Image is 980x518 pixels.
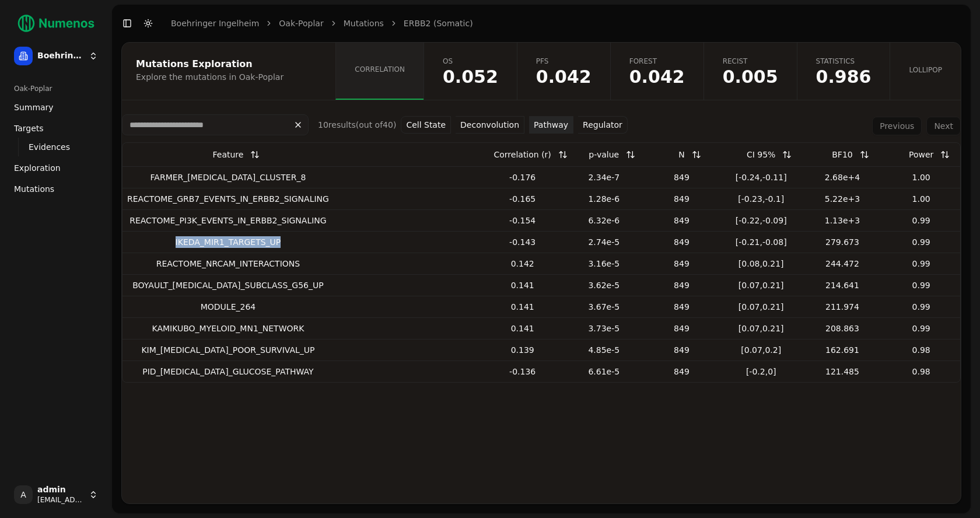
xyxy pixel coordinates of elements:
[127,236,329,248] div: IKEDA_MIR1_TARGETS_UP
[569,279,639,291] div: 3.62e-5
[887,323,956,334] div: 0.99
[127,301,329,313] div: MODULE_264
[485,366,560,377] div: -0.136
[24,139,89,155] a: Evidences
[279,17,323,29] a: Oak-Poplar
[887,215,956,226] div: 0.99
[569,301,639,313] div: 3.67e-5
[29,141,70,153] span: Evidences
[485,323,560,334] div: 0.141
[648,301,715,313] div: 849
[569,193,639,205] div: 1.28e-6
[9,79,103,98] div: Oak-Poplar
[443,68,498,86] span: 0.0522033351209229
[485,193,560,205] div: -0.165
[127,344,329,356] div: KIM_[MEDICAL_DATA]_POOR_SURVIVAL_UP
[37,495,84,505] span: [EMAIL_ADDRESS]
[648,323,715,334] div: 849
[887,193,956,205] div: 1.00
[318,120,356,129] span: 10 result s
[807,215,878,226] div: 1.13e+3
[9,481,103,509] button: Aadmin[EMAIL_ADDRESS]
[127,171,329,183] div: FARMER_[MEDICAL_DATA]_CLUSTER_8
[14,485,33,504] span: A
[724,366,798,377] div: [ -0.2 , 0 ]
[887,344,956,356] div: 0.98
[9,9,103,37] img: Numenos
[344,17,384,29] a: Mutations
[127,193,329,205] div: REACTOME_GRB7_EVENTS_IN_ERBB2_SIGNALING
[890,43,961,100] a: Lollipop
[14,123,44,134] span: Targets
[648,344,715,356] div: 849
[724,344,798,356] div: [ 0.07 , 0.2 ]
[569,215,639,226] div: 6.32e-6
[724,236,798,248] div: [ -0.21 , -0.08 ]
[171,17,259,29] a: Boehringer Ingelheim
[887,279,956,291] div: 0.99
[648,366,715,377] div: 849
[136,71,318,83] div: Explore the mutations in Oak-Poplar
[485,301,560,313] div: 0.141
[536,57,591,66] span: PFS
[529,116,573,134] button: Pathway
[569,236,639,248] div: 2.74e-5
[678,144,684,165] div: N
[648,279,715,291] div: 849
[807,258,878,269] div: 244.472
[887,258,956,269] div: 0.99
[37,485,84,495] span: admin
[816,68,871,86] span: 0.986
[629,68,685,86] span: 0.0418171749422119
[723,57,778,66] span: RECIST
[723,68,778,86] span: 0.0053522309705183
[127,215,329,226] div: REACTOME_PI3K_EVENTS_IN_ERBB2_SIGNALING
[807,366,878,377] div: 121.485
[589,144,619,165] div: p-value
[569,344,639,356] div: 4.85e-5
[807,301,878,313] div: 211.974
[724,279,798,291] div: [ 0.07 , 0.21 ]
[909,144,933,165] div: Power
[887,301,956,313] div: 0.99
[127,323,329,334] div: KAMIKUBO_MYELOID_MN1_NETWORK
[443,57,498,66] span: OS
[213,144,244,165] div: Feature
[648,215,715,226] div: 849
[610,43,703,100] a: Forest0.042
[724,215,798,226] div: [ -0.22 , -0.09 ]
[485,344,560,356] div: 0.139
[37,51,84,61] span: Boehringer Ingelheim
[703,43,797,100] a: RECIST0.005
[648,193,715,205] div: 849
[536,68,591,86] span: 0.0418171749422119
[9,159,103,177] a: Exploration
[14,162,61,174] span: Exploration
[569,366,639,377] div: 6.61e-5
[404,17,473,29] a: ERBB2 (Somatic)
[485,279,560,291] div: 0.141
[456,116,524,134] button: Deconvolution
[136,60,318,69] div: Mutations Exploration
[807,279,878,291] div: 214.641
[724,301,798,313] div: [ 0.07 , 0.21 ]
[401,116,451,134] button: Cell State
[887,366,956,377] div: 0.98
[356,120,397,129] span: (out of 40 )
[14,183,54,195] span: Mutations
[517,43,610,100] a: PFS0.042
[648,258,715,269] div: 849
[724,193,798,205] div: [ -0.23 , -0.1 ]
[127,279,329,291] div: BOYAULT_[MEDICAL_DATA]_SUBCLASS_G56_UP
[887,171,956,183] div: 1.00
[9,119,103,138] a: Targets
[807,236,878,248] div: 279.673
[140,15,156,32] button: Toggle Dark Mode
[494,144,551,165] div: Correlation (r)
[485,215,560,226] div: -0.154
[485,236,560,248] div: -0.143
[832,144,852,165] div: BF10
[816,57,871,66] span: Statistics
[909,65,942,75] span: Lollipop
[569,171,639,183] div: 2.34e-7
